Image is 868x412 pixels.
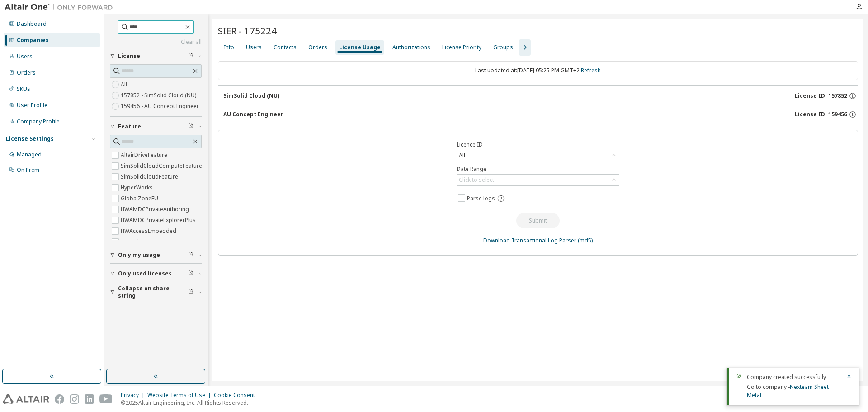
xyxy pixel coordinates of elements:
div: Dashboard [17,20,47,28]
span: License ID: 159456 [795,111,847,118]
span: Clear filter [188,123,193,130]
label: HWAMDCPrivateExplorerPlus [121,215,198,226]
div: Website Terms of Use [147,392,214,399]
button: Submit [516,213,560,228]
div: License Priority [442,44,481,51]
span: Clear filter [188,52,193,60]
div: License Settings [6,135,54,142]
div: All [457,150,619,161]
div: Privacy [121,392,147,399]
div: Companies [17,37,49,44]
span: License [118,52,140,60]
span: License ID: 157852 [795,92,847,99]
span: Feature [118,123,141,130]
label: 159456 - AU Concept Engineer [121,101,201,112]
div: License Usage [339,44,381,51]
label: GlobalZoneEU [121,193,160,204]
label: 157852 - SimSolid Cloud (NU) [121,90,198,101]
button: Collapse on share string [110,282,202,302]
button: Only used licenses [110,264,202,284]
a: Nexteam Sheet Metal [747,383,829,399]
a: Refresh [581,66,601,74]
a: Download Transactional Log Parser [483,237,576,244]
button: AU Concept EngineerLicense ID: 159456 [223,104,858,124]
div: Authorizations [392,44,430,51]
div: Orders [308,44,327,51]
label: All [121,79,129,90]
label: Date Range [457,166,619,173]
img: youtube.svg [99,394,113,404]
span: Go to company - [747,383,829,399]
div: All [458,151,467,161]
span: Clear filter [188,270,193,277]
label: SimSolidCloudComputeFeature [121,161,204,171]
label: SimSolidCloudFeature [121,171,180,182]
img: Altair One [5,3,118,12]
button: License [110,46,202,66]
div: Info [224,44,234,51]
div: SimSolid Cloud (NU) [223,92,279,99]
label: HWActivate [121,237,151,247]
span: Clear filter [188,251,193,259]
div: Managed [17,151,42,158]
button: Feature [110,117,202,137]
div: Groups [493,44,513,51]
label: Licence ID [457,141,619,148]
a: (md5) [578,237,593,244]
img: facebook.svg [55,394,64,404]
span: SIER - 175224 [218,24,277,37]
label: HWAccessEmbedded [121,226,178,237]
img: instagram.svg [70,394,79,404]
label: HWAMDCPrivateAuthoring [121,204,191,215]
button: Only my usage [110,245,202,265]
div: Last updated at: [DATE] 05:25 PM GMT+2 [218,61,858,80]
div: SKUs [17,85,30,93]
a: Clear all [110,38,202,46]
span: Clear filter [188,289,193,296]
span: Collapse on share string [118,285,188,299]
span: Only used licenses [118,270,172,277]
label: AltairDriveFeature [121,150,169,161]
div: Orders [17,69,36,76]
div: Company Profile [17,118,60,125]
div: Click to select [459,176,494,184]
div: Cookie Consent [214,392,260,399]
span: Only my usage [118,251,160,259]
div: Company created successfully [747,373,841,381]
button: SimSolid Cloud (NU)License ID: 157852 [223,86,858,106]
div: On Prem [17,166,39,174]
span: Parse logs [467,195,495,202]
div: Users [246,44,262,51]
div: User Profile [17,102,47,109]
label: HyperWorks [121,182,155,193]
div: Contacts [274,44,297,51]
img: altair_logo.svg [3,394,49,404]
p: © 2025 Altair Engineering, Inc. All Rights Reserved. [121,399,260,407]
div: Click to select [457,175,619,185]
div: Users [17,53,33,60]
div: AU Concept Engineer [223,111,283,118]
img: linkedin.svg [85,394,94,404]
